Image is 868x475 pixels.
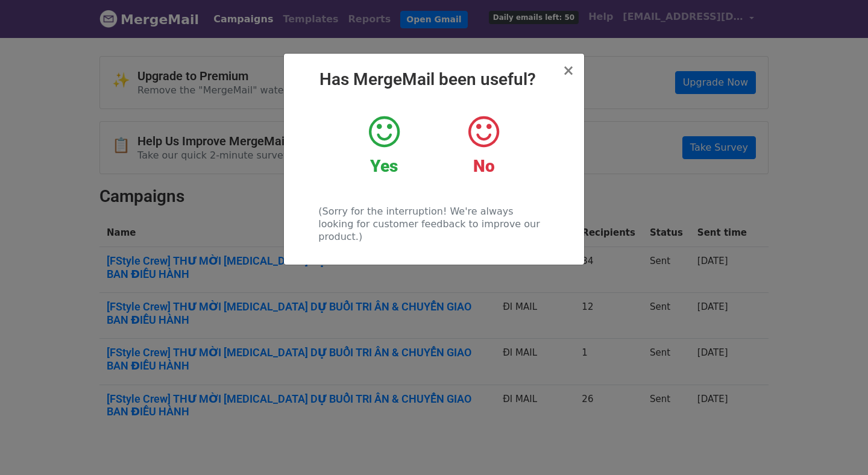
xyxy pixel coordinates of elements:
button: Close [562,63,574,78]
a: No [443,114,524,177]
strong: No [473,156,495,176]
span: × [562,62,574,79]
a: Yes [344,114,425,177]
strong: Yes [370,156,398,176]
p: (Sorry for the interruption! We're always looking for customer feedback to improve our product.) [318,205,549,243]
h2: Has MergeMail been useful? [294,69,574,90]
